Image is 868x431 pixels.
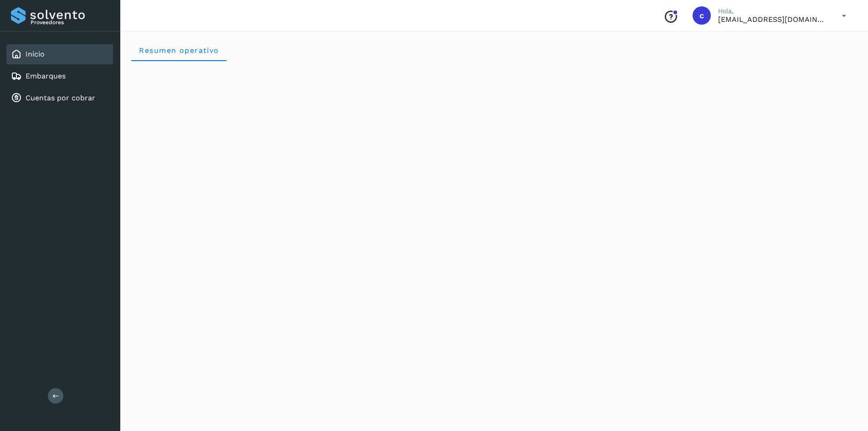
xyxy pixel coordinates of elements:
p: Proveedores [31,19,109,26]
a: Inicio [26,50,45,58]
div: Inicio [6,44,113,64]
a: Cuentas por cobrar [26,93,95,102]
p: cuentas3@enlacesmet.com.mx [718,15,827,24]
div: Embarques [6,66,113,86]
p: Hola, [718,7,827,15]
span: Resumen operativo [139,46,219,55]
div: Cuentas por cobrar [6,88,113,108]
a: Embarques [26,72,66,80]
